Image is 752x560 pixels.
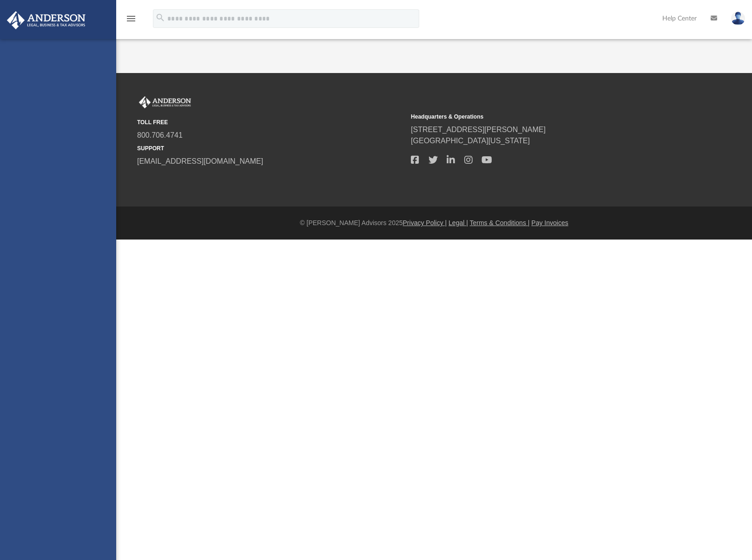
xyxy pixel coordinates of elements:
[137,144,404,153] small: SUPPORT
[403,219,447,227] a: Privacy Policy |
[531,219,568,227] a: Pay Invoices
[137,157,263,165] a: [EMAIL_ADDRESS][DOMAIN_NAME]
[731,12,745,25] img: User Pic
[411,113,678,121] small: Headquarters & Operations
[411,126,546,133] a: [STREET_ADDRESS][PERSON_NAME]
[449,219,468,227] a: Legal |
[137,96,193,108] img: Anderson Advisors Platinum Portal
[116,218,752,228] div: © [PERSON_NAME] Advisors 2025
[137,131,183,139] a: 800.706.4741
[155,13,165,23] i: search
[125,13,137,24] i: menu
[411,137,530,145] a: [GEOGRAPHIC_DATA][US_STATE]
[470,219,530,227] a: Terms & Conditions |
[4,11,88,29] img: Anderson Advisors Platinum Portal
[125,18,137,24] a: menu
[137,118,404,127] small: TOLL FREE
